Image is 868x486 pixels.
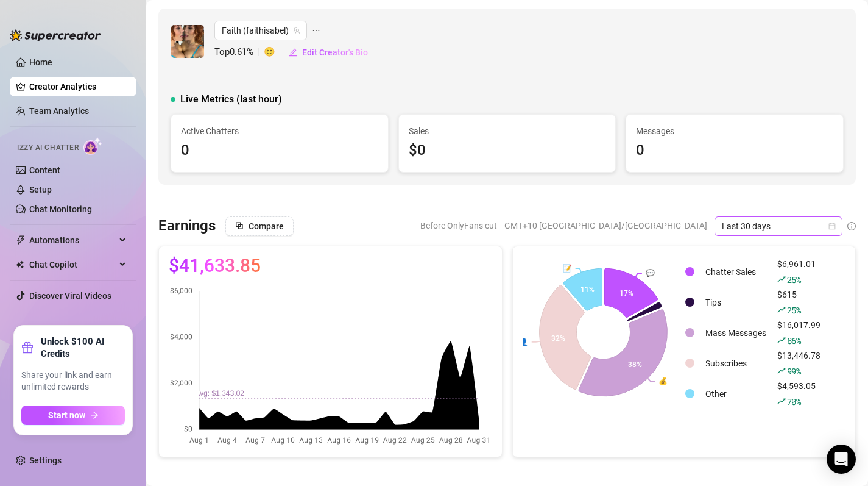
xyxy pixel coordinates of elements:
img: Faith [171,25,204,58]
span: calendar [828,223,836,230]
span: info-circle [847,222,856,230]
span: GMT+10 [GEOGRAPHIC_DATA]/[GEOGRAPHIC_DATA] [504,216,707,235]
a: Setup [29,185,52,195]
div: $16,017.99 [777,318,820,348]
a: Discover Viral Videos [29,291,111,301]
a: Creator Analytics [29,77,127,96]
a: Settings [29,456,62,465]
span: Automations [29,230,116,250]
span: Sales [409,124,606,138]
td: Subscribes [700,349,771,378]
img: Chat Copilot [16,260,24,269]
span: Compare [249,221,284,231]
span: Before OnlyFans cut [420,216,497,235]
span: rise [777,366,786,375]
button: Edit Creator's Bio [288,43,369,62]
img: logo-BBDzfeDw.svg [10,29,101,41]
span: 25 % [787,304,801,316]
span: Chat Copilot [29,255,116,274]
img: AI Chatter [83,137,102,155]
span: Last 30 days [722,217,835,235]
span: Start now [48,410,85,420]
span: Share your link and earn unlimited rewards [21,370,125,393]
div: $13,446.78 [777,349,820,378]
div: $4,593.05 [777,379,820,409]
text: 📝 [562,263,571,273]
span: edit [289,48,297,57]
div: 0 [181,139,378,162]
div: Open Intercom Messenger [827,445,856,474]
div: $0 [409,139,606,162]
text: 💬 [646,268,655,277]
text: 💰 [658,376,668,385]
span: Izzy AI Chatter [17,142,79,154]
button: Compare [225,216,294,236]
text: 👤 [518,337,528,346]
a: Chat Monitoring [29,204,92,214]
td: Other [700,379,771,409]
span: rise [777,397,786,406]
button: Start nowarrow-right [21,406,125,425]
span: Messages [636,124,833,138]
span: team [293,27,300,34]
span: rise [777,306,786,314]
span: gift [21,341,34,354]
td: Chatter Sales [700,257,771,287]
div: $6,961.01 [777,257,820,287]
strong: Unlock $100 AI Credits [41,335,125,360]
span: 86 % [787,335,801,346]
span: 70 % [787,396,801,407]
a: Content [29,165,60,175]
div: $615 [777,288,820,317]
span: 🙂 [264,45,288,60]
td: Mass Messages [700,318,771,348]
span: rise [777,336,786,345]
span: block [235,221,244,230]
span: Live Metrics (last hour) [180,92,282,107]
span: ellipsis [312,21,320,40]
span: Active Chatters [181,124,378,138]
span: Top 0.61 % [214,45,264,60]
a: Team Analytics [29,106,89,116]
span: rise [777,275,786,284]
td: Tips [700,288,771,317]
span: $41,633.85 [169,256,261,276]
div: 0 [636,139,833,162]
span: arrow-right [90,411,99,420]
h3: Earnings [158,216,216,236]
a: Home [29,57,52,67]
span: Faith (faithisabel) [222,21,300,40]
span: 25 % [787,274,801,285]
span: thunderbolt [16,235,26,245]
span: 99 % [787,365,801,377]
span: Edit Creator's Bio [302,48,368,57]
